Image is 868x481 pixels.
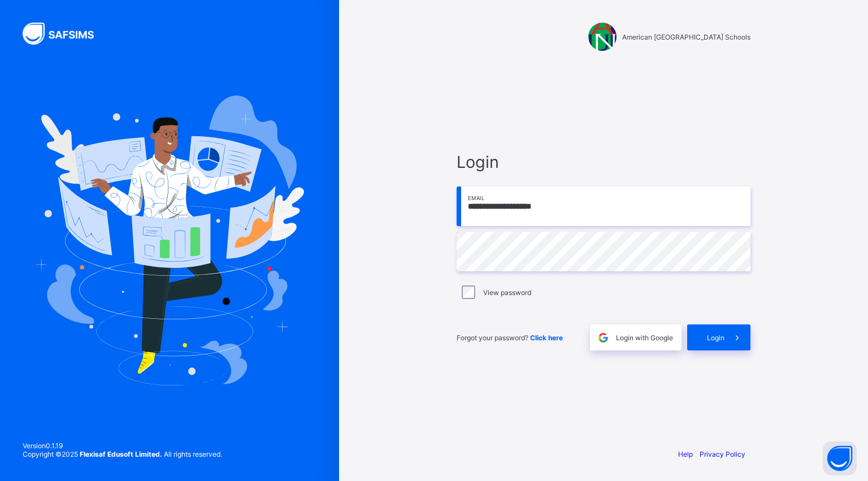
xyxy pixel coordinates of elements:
span: Forgot your password? [457,333,563,342]
a: Privacy Policy [700,450,745,458]
a: Click here [530,333,563,342]
span: American [GEOGRAPHIC_DATA] Schools [622,33,750,41]
img: Hero Image [35,96,304,385]
span: Version 0.1.19 [23,441,222,450]
span: Login [457,152,750,172]
img: google.396cfc9801f0270233282035f929180a.svg [597,331,610,344]
button: Open asap [823,441,857,475]
span: Login with Google [616,333,673,342]
a: Help [678,450,693,458]
strong: Flexisaf Edusoft Limited. [80,450,162,458]
label: View password [483,288,531,297]
span: Copyright © 2025 All rights reserved. [23,450,222,458]
span: Login [707,333,724,342]
img: SAFSIMS Logo [23,23,107,45]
